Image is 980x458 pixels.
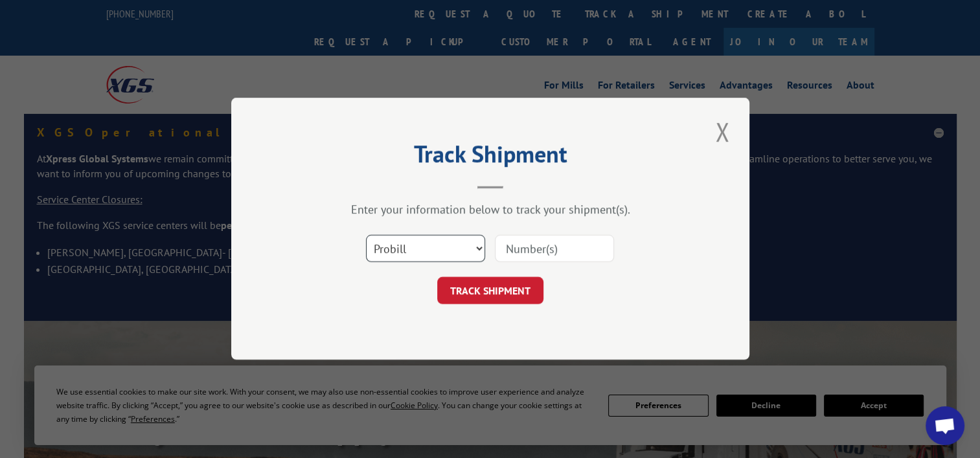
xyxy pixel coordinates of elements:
[495,235,614,263] input: Number(s)
[296,145,685,169] h2: Track Shipment
[711,114,733,149] button: Close modal
[926,406,964,445] a: Open chat
[296,202,685,217] div: Enter your information below to track your shipment(s).
[437,278,543,305] button: TRACK SHIPMENT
